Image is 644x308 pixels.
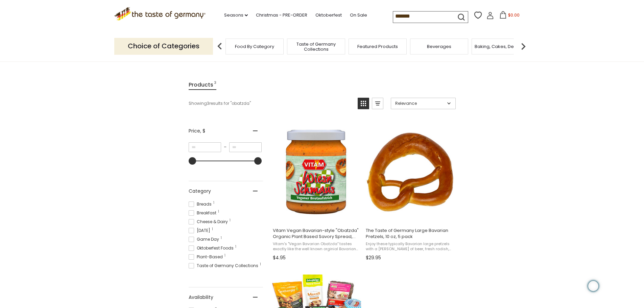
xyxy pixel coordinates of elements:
span: Price [189,127,205,135]
a: Christmas - PRE-ORDER [256,11,307,19]
a: Seasons [224,11,248,19]
span: $4.95 [273,254,286,261]
span: 1 [235,245,236,248]
div: Showing results for " " [189,98,353,109]
span: The Taste of Germany Large Bavarian Pretzels, 10 oz, 5 pack [366,228,453,240]
span: Cheese & Dairy [189,219,230,225]
span: , $ [200,127,205,134]
p: Choice of Categories [114,38,213,54]
span: 1 [221,236,222,240]
span: Availability [189,294,213,301]
a: Sort options [391,98,456,109]
img: previous arrow [213,40,226,53]
span: 1 [230,219,231,222]
a: Taste of Germany Collections [289,42,343,52]
a: On Sale [350,11,367,19]
a: Baking, Cakes, Desserts [475,44,527,49]
img: next arrow [517,40,530,53]
span: 1 [213,201,214,205]
a: View grid mode [358,98,369,109]
span: Relevance [395,100,445,106]
span: 1 [212,228,213,231]
span: $29.95 [366,254,381,261]
span: Enjoy these typically Bavarian large pretzels with a [PERSON_NAME] of beer, fresh radish, sweet m... [366,241,453,252]
img: Vitam Vegan Bavarian-style "Obatzda" Organic Plant Based Savory Spread, 4.2 oz [272,127,361,217]
span: 1 [218,210,219,213]
a: Vitam Vegan Bavarian-style [272,121,361,263]
span: [DATE] [189,228,212,234]
a: Food By Category [235,44,274,49]
a: View Products Tab [189,80,216,90]
input: Minimum value [189,142,221,152]
span: Breads [189,201,214,207]
a: The Taste of Germany Large Bavarian Pretzels, 10 oz, 5 pack [365,121,454,263]
span: Plant-Based [189,254,225,260]
a: Oktoberfest [315,11,342,19]
input: Maximum value [229,142,262,152]
a: Featured Products [357,44,398,49]
span: 1 [224,254,225,257]
span: Game Day [189,236,221,242]
span: Oktoberfest Foods [189,245,236,251]
span: 1 [260,263,261,266]
span: Vitam's "Vegan Bavarian Obatzda" tastes exactly like the well known orginial Bavarian "Obatzda" a... [273,241,360,252]
span: 3 [214,80,216,89]
b: 3 [207,100,209,106]
span: Taste of Germany Collections [189,263,260,269]
span: Vitam Vegan Bavarian-style "Obatzda" Organic Plant Based Savory Spread, 4.2 oz [273,228,360,240]
span: – [221,144,229,150]
span: $0.00 [508,12,520,18]
span: Breakfast [189,210,218,216]
button: $0.00 [495,11,524,21]
span: Category [189,188,211,195]
a: Beverages [427,44,451,49]
a: View list mode [372,98,383,109]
